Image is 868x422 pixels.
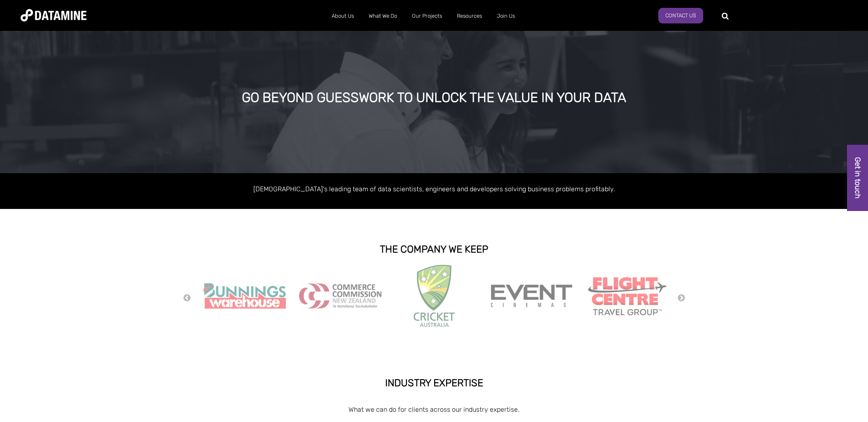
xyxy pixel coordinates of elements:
a: Resources [449,5,489,27]
a: What We Do [361,5,405,27]
img: Datamine [21,9,87,21]
a: About Us [324,5,361,27]
div: GO BEYOND GUESSWORK TO UNLOCK THE VALUE IN YOUR DATA [97,90,770,105]
a: Get in touch [847,145,868,211]
img: commercecommission [299,283,381,308]
button: Next [677,294,686,303]
a: Contact Us [658,8,703,23]
a: Join Us [489,5,522,27]
img: Bunnings Warehouse [204,281,286,311]
img: event cinemas [490,284,573,308]
p: [DEMOGRAPHIC_DATA]'s leading team of data scientists, engineers and developers solving business p... [199,183,669,195]
img: Cricket Australia [414,265,455,327]
a: Our Projects [405,5,449,27]
span: What we can do for clients across our industry expertise. [349,406,519,413]
strong: INDUSTRY EXPERTISE [385,377,483,389]
strong: THE COMPANY WE KEEP [380,243,488,255]
img: Flight Centre [586,275,668,317]
button: Previous [183,294,191,303]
